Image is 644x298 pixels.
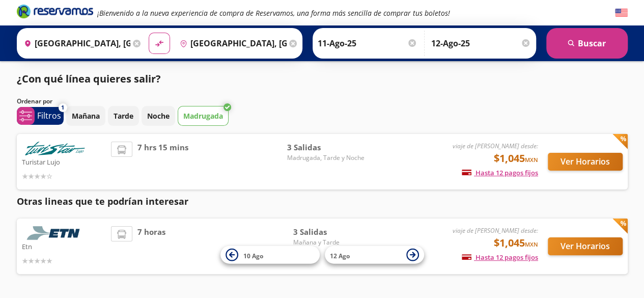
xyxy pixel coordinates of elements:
button: Tarde [108,106,139,126]
small: MXN [525,156,538,164]
input: Buscar Destino [176,31,287,56]
span: Hasta 12 pagos fijos [462,168,538,177]
button: 1Filtros [17,107,64,125]
input: Elegir Fecha [318,31,417,56]
p: Turistar Lujo [22,155,106,168]
p: Filtros [37,110,61,122]
span: 3 Salidas [293,226,364,238]
span: 12 Ago [330,251,350,260]
span: 1 [61,103,64,112]
p: Otras lineas que te podrían interesar [17,195,628,208]
span: Hasta 12 pagos fijos [462,253,538,262]
span: Mañana y Tarde [293,238,364,247]
button: Ver Horarios [548,153,623,171]
span: 7 hrs 15 mins [137,142,188,182]
em: viaje de [PERSON_NAME] desde: [453,142,538,150]
button: Mañana [66,106,105,126]
small: MXN [525,240,538,248]
button: 12 Ago [325,246,424,264]
a: Brand Logo [17,4,93,22]
span: Madrugada, Tarde y Noche [287,153,364,162]
span: $1,045 [494,151,538,166]
button: English [615,7,628,19]
img: Turistar Lujo [22,142,88,155]
em: viaje de [PERSON_NAME] desde: [453,226,538,235]
em: ¡Bienvenido a la nueva experiencia de compra de Reservamos, una forma más sencilla de comprar tus... [97,8,450,18]
input: Opcional [431,31,531,56]
button: Buscar [546,28,628,59]
p: Ordenar por [17,97,52,106]
span: 7 horas [137,226,165,266]
img: Etn [22,226,88,240]
button: Noche [142,106,175,126]
p: Etn [22,240,106,252]
button: Madrugada [178,106,229,126]
p: Noche [147,111,170,121]
span: 10 Ago [243,251,263,260]
button: 10 Ago [220,246,320,264]
p: Mañana [72,111,100,121]
p: Madrugada [183,111,223,121]
span: 3 Salidas [287,142,364,153]
span: $1,045 [494,235,538,251]
button: Ver Horarios [548,237,623,255]
i: Brand Logo [17,4,93,19]
input: Buscar Origen [20,31,131,56]
p: ¿Con qué línea quieres salir? [17,71,161,87]
p: Tarde [114,111,133,121]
